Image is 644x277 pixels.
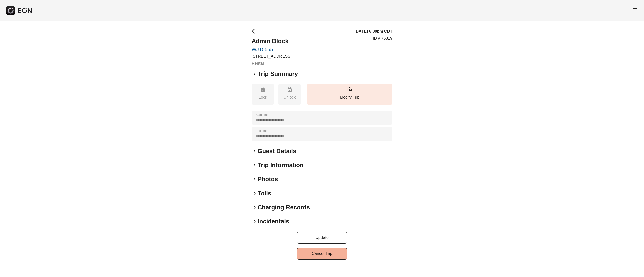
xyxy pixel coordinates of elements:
h2: Incidentals [258,217,289,225]
h2: Admin Block [252,37,291,45]
button: Update [297,232,347,244]
a: WJT5555 [252,46,291,52]
h2: Guest Details [258,147,296,155]
span: keyboard_arrow_right [252,190,258,196]
h2: Trip Information [258,161,304,169]
h2: Tolls [258,189,271,197]
span: keyboard_arrow_right [252,162,258,168]
h2: Trip Summary [258,70,298,78]
span: keyboard_arrow_right [252,71,258,77]
span: edit_road [347,86,353,93]
p: Modify Trip [309,94,390,100]
span: menu [632,7,638,13]
p: ID # 76819 [373,35,392,41]
button: Modify Trip [307,84,392,105]
h3: [DATE] 6:00pm CDT [354,28,392,34]
h2: Charging Records [258,203,310,211]
span: keyboard_arrow_right [252,176,258,182]
span: keyboard_arrow_right [252,218,258,224]
h3: Rental [252,60,291,66]
p: [STREET_ADDRESS] [252,53,291,59]
span: arrow_back_ios [252,28,258,34]
span: keyboard_arrow_right [252,204,258,210]
span: keyboard_arrow_right [252,148,258,154]
h2: Photos [258,175,278,183]
button: Cancel Trip [297,248,347,260]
